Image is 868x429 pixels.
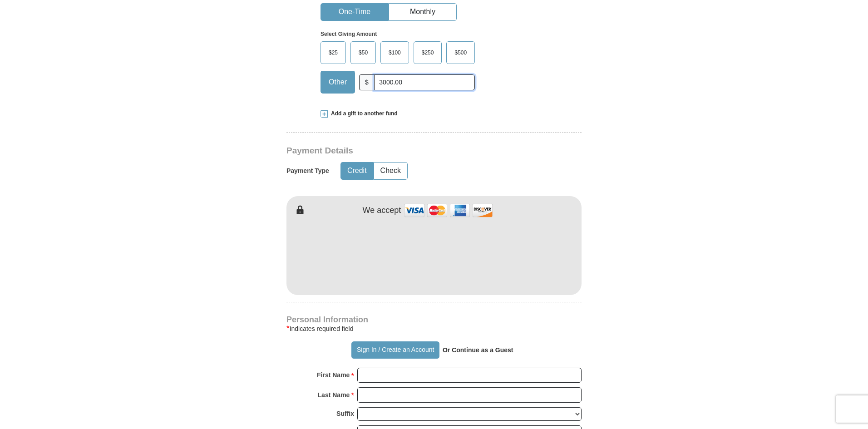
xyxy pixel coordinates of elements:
strong: Suffix [336,407,354,420]
span: Add a gift to another fund [328,110,398,118]
strong: Last Name [318,389,350,401]
button: Check [374,163,407,179]
div: Indicates required field [286,323,582,334]
h4: Personal Information [286,316,582,323]
span: $50 [354,46,372,59]
span: $250 [417,46,439,59]
strong: First Name [317,369,350,381]
strong: Select Giving Amount [321,31,377,37]
img: credit cards accepted [403,201,494,220]
span: $500 [450,46,471,59]
span: $25 [324,46,342,59]
h5: Payment Type [286,167,329,175]
button: Sign In / Create an Account [351,341,439,359]
input: Other Amount [374,74,475,90]
h4: We accept [363,206,401,216]
h3: Payment Details [286,146,518,156]
button: Monthly [389,4,456,20]
span: $ [359,74,375,90]
strong: Or Continue as a Guest [443,346,513,354]
span: $100 [384,46,405,59]
span: Other [324,75,351,89]
button: Credit [341,163,373,179]
button: One-Time [321,4,388,20]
